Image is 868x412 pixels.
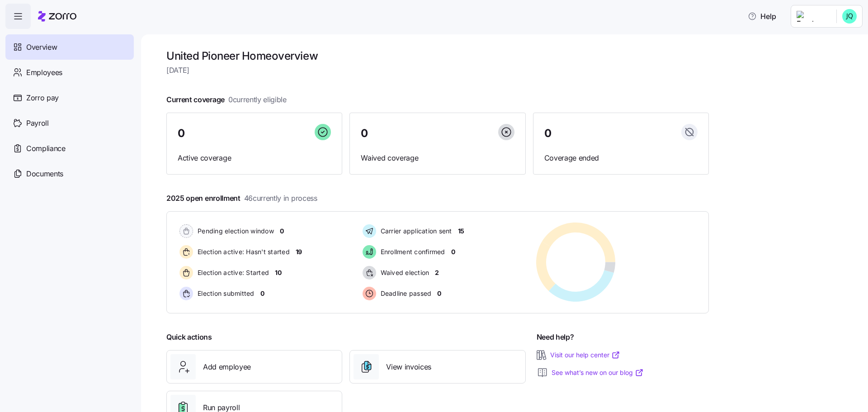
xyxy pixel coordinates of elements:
span: Current coverage [166,94,287,105]
span: Waived election [378,268,429,277]
span: Documents [26,168,63,180]
span: [DATE] [166,65,709,76]
a: Zorro pay [5,85,134,110]
span: Coverage ended [544,152,698,164]
a: Overview [5,34,134,60]
span: 2025 open enrollment [166,193,317,204]
img: Employer logo [797,11,829,22]
span: 2 [435,268,439,277]
span: View invoices [386,361,431,373]
button: Help [741,7,783,25]
a: See what’s new on our blog [552,368,644,377]
span: 0 [451,247,455,256]
span: Pending election window [195,227,274,236]
span: Election active: Started [195,268,269,277]
span: 0 [544,128,552,139]
span: Employees [26,67,62,78]
a: Documents [5,161,134,186]
span: Deadline passed [378,289,432,298]
span: Compliance [26,143,66,154]
span: Quick actions [166,331,212,343]
span: 15 [458,227,464,236]
span: 0 [280,227,284,236]
a: Payroll [5,110,134,136]
span: Waived coverage [361,152,514,164]
span: Active coverage [178,152,331,164]
a: Visit our help center [550,350,620,360]
span: Election submitted [195,289,255,298]
span: 0 [361,128,368,139]
span: Carrier application sent [378,227,452,236]
span: Help [748,11,776,22]
span: 0 [178,128,185,139]
span: Overview [26,42,57,53]
span: Payroll [26,118,49,129]
span: 10 [275,268,281,277]
img: 4b8e4801d554be10763704beea63fd77 [842,9,857,24]
span: 19 [296,247,302,256]
a: Employees [5,60,134,85]
span: 46 currently in process [244,193,317,204]
span: Election active: Hasn't started [195,247,290,256]
a: Compliance [5,136,134,161]
span: Zorro pay [26,92,59,104]
span: Add employee [203,361,251,373]
h1: United Pioneer Home overview [166,49,709,63]
span: 0 currently eligible [228,94,287,105]
span: 0 [260,289,264,298]
span: Enrollment confirmed [378,247,445,256]
span: 0 [437,289,441,298]
span: Need help? [537,331,574,343]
